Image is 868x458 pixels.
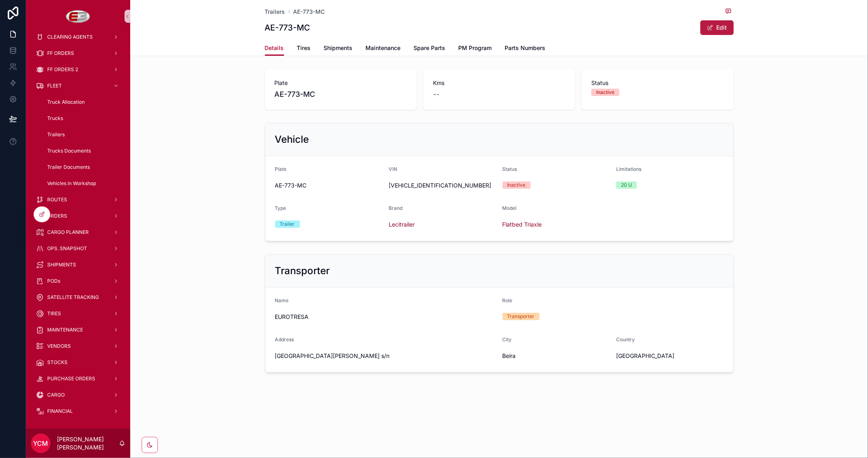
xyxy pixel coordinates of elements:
a: ROUTES [31,192,125,207]
span: Country [616,336,635,342]
span: Truck Allocation [47,99,85,105]
span: VENDORS [47,343,71,349]
a: SATELLITE TRACKING [31,290,125,305]
span: Limitations [616,166,641,172]
span: [GEOGRAPHIC_DATA][PERSON_NAME] s/n [275,352,496,360]
a: SHIPMENTS [31,257,125,272]
span: OPS. SNAPSHOT [47,245,87,252]
span: FF ORDERS [47,50,74,57]
span: Status [503,166,517,172]
span: VIN [389,166,397,172]
span: CLEARING AGENTS [47,34,93,40]
a: FF ORDERS 2 [31,62,125,77]
span: MAINTENANCE [47,327,83,333]
span: Details [265,44,284,52]
span: PURCHASE ORDERS [47,375,95,382]
a: Parts Numbers [505,41,546,57]
div: Trailer [280,220,295,228]
a: PODs [31,274,125,288]
img: App logo [66,10,91,23]
span: Spare Parts [414,44,446,52]
span: City [503,336,512,342]
span: -- [433,89,439,100]
span: Parts Numbers [505,44,546,52]
span: [VEHICLE_IDENTIFICATION_NUMBER] [389,181,496,190]
a: Trucks [41,111,125,126]
a: Trailer Documents [41,160,125,174]
span: Trucks [47,115,63,122]
a: AE-773-MC [293,8,325,16]
a: PURCHASE ORDERS [31,371,125,386]
span: Maintenance [366,44,401,52]
a: VENDORS [31,339,125,353]
span: Brand [389,205,402,211]
h2: Transporter [275,264,330,277]
a: FINANCIAL [31,404,125,419]
span: [GEOGRAPHIC_DATA] [616,352,724,360]
a: TIRES [31,306,125,321]
div: 20 U [621,181,632,189]
span: AE-773-MC [275,89,407,100]
div: Inactive [507,181,526,189]
span: Tires [297,44,311,52]
a: Flatbed Triaxle [503,220,542,229]
div: Inactive [596,89,614,96]
a: CLEARING AGENTS [31,30,125,44]
span: FLEET [47,83,62,89]
span: Name [275,297,289,303]
span: AE-773-MC [275,181,383,190]
h1: AE-773-MC [265,22,310,33]
button: Edit [700,20,734,35]
a: CARGO PLANNER [31,225,125,240]
a: ORDERS [31,209,125,223]
span: SHIPMENTS [47,262,76,268]
a: Trailers [265,8,285,16]
span: Model [503,205,517,211]
a: OPS. SNAPSHOT [31,241,125,256]
span: FINANCIAL [47,408,73,414]
span: TIRES [47,310,61,317]
a: PM Program [459,41,492,57]
span: STOCKS [47,359,68,366]
span: ORDERS [47,213,67,219]
a: Truck Allocation [41,95,125,109]
span: PM Program [459,44,492,52]
a: Vehicles in Workshop [41,176,125,191]
a: MAINTENANCE [31,323,125,337]
span: CARGO [47,392,65,398]
a: Tires [297,41,311,57]
div: Transporter [507,313,535,320]
div: scrollable content [26,33,130,429]
span: FF ORDERS 2 [47,66,78,73]
span: Kms [433,79,565,87]
span: Trailer Documents [47,164,90,170]
a: Spare Parts [414,41,446,57]
span: Role [503,297,513,303]
h2: Vehicle [275,133,309,146]
span: Plate [275,166,287,172]
a: Details [265,41,284,56]
span: Shipments [324,44,353,52]
a: STOCKS [31,355,125,370]
span: Status [591,79,724,87]
span: EUROTRESA [275,313,496,321]
p: [PERSON_NAME] [PERSON_NAME] [57,435,119,451]
a: FF ORDERS [31,46,125,61]
span: Plate [275,79,407,87]
span: ROUTES [47,196,67,203]
span: YCM [33,438,48,448]
a: Trailers [41,127,125,142]
a: Trucks Documents [41,144,125,158]
span: PODs [47,278,60,284]
a: CARGO [31,388,125,402]
span: Trucks Documents [47,148,91,154]
span: SATELLITE TRACKING [47,294,99,301]
a: Lecitrailer [389,220,415,229]
span: CARGO PLANNER [47,229,89,236]
span: Address [275,336,294,342]
a: FLEET [31,79,125,93]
